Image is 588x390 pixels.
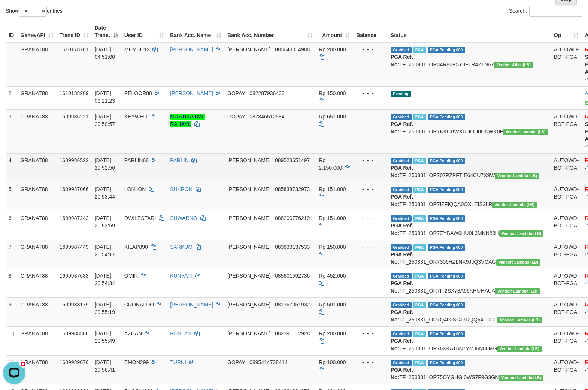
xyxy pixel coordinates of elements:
span: PGA Pending [428,47,465,53]
span: Pending [391,91,411,97]
span: [DATE] 04:51:00 [95,46,115,60]
div: - - - [356,330,385,337]
td: AUTOWD-BOT-PGA [551,109,582,153]
span: Copy 082391112928 to clipboard [275,330,310,336]
b: PGA Ref. No: [391,367,413,380]
span: Grabbed [391,360,412,366]
span: Copy 082287936403 to clipboard [249,90,284,96]
td: 11 [6,355,18,384]
div: - - - [356,272,385,279]
td: AUTOWD-BOT-PGA [551,42,582,87]
span: Marked by bgnabdullah [413,273,426,279]
span: Grabbed [391,187,412,193]
td: AUTOWD-BOT-PGA [551,240,582,269]
div: new message indicator [19,2,27,9]
span: PGA Pending [428,360,465,366]
div: - - - [356,185,385,193]
td: 6 [6,211,18,240]
span: Rp 150.000 [319,244,346,250]
b: PGA Ref. No: [391,165,413,178]
a: [PERSON_NAME] [170,302,213,308]
span: Rp 200.000 [319,330,346,336]
span: GOPAY [227,114,245,120]
span: Grabbed [391,158,412,164]
td: GRANAT88 [18,269,57,297]
td: GRANAT88 [18,297,57,326]
a: SARKUM [170,244,193,250]
a: RUSLAN [170,330,191,336]
div: - - - [356,157,385,164]
a: [PERSON_NAME] [170,90,213,96]
td: 3 [6,109,18,153]
span: [DATE] 20:54:34 [95,273,115,286]
span: KILAP890 [124,244,148,250]
div: - - - [356,301,385,308]
span: DWILESTARI [124,215,156,221]
span: Copy 089523651497 to clipboard [275,157,310,163]
span: Rp 200.000 [319,46,346,52]
span: PGA Pending [428,215,465,222]
span: Vendor URL: https://dashboard.q2checkout.com/secure [496,259,541,266]
td: AUTOWD-BOT-PGA [551,153,582,182]
th: Bank Acc. Name: activate to sort column ascending [167,21,224,42]
b: PGA Ref. No: [391,54,413,67]
span: 1609988506 [60,330,89,336]
b: PGA Ref. No: [391,223,413,236]
th: Trans ID: activate to sort column ascending [57,21,92,42]
span: [DATE] 20:53:44 [95,186,115,200]
span: [PERSON_NAME] [227,244,270,250]
td: GRANAT88 [18,240,57,269]
span: Copy 083833137533 to clipboard [275,244,310,250]
span: Marked by bgnabdullah [413,215,426,222]
div: - - - [356,46,385,53]
span: Copy 085643014988 to clipboard [275,46,310,52]
td: TF_250831_OR75QYGHGI0WS7F9G3GN [388,355,551,384]
span: 1609987243 [60,215,89,221]
span: GOPAY [227,90,245,96]
span: Vendor URL: https://dashboard.q2checkout.com/secure [492,202,537,208]
th: Game/API: activate to sort column ascending [18,21,57,42]
span: Copy 085838732973 to clipboard [275,186,310,192]
span: Vendor URL: https://dashboard.q2checkout.com/secure [495,288,540,294]
td: TF_250831_OR7Q402SCJ3DQQ64LOGF [388,297,551,326]
td: 8 [6,269,18,297]
span: 1610178781 [60,46,89,52]
span: 1609987066 [60,186,89,192]
span: [PERSON_NAME] [227,186,270,192]
span: Grabbed [391,215,412,222]
a: SUWARNO [170,215,197,221]
span: LONLON [124,186,146,192]
td: AUTOWD-BOT-PGA [551,355,582,384]
span: 1609987633 [60,273,89,279]
th: Status [388,21,551,42]
span: Grabbed [391,114,412,120]
span: Vendor URL: https://dashboard.q2checkout.com/secure [494,62,533,68]
span: Marked by bgnabdullah [413,187,426,193]
span: [DATE] 20:52:56 [95,157,115,171]
span: PGA Pending [428,244,465,251]
td: TF_250831_OR76XKAT6N7YMJ6N80MG [388,326,551,355]
span: [DATE] 20:50:57 [95,114,115,127]
div: - - - [356,214,385,222]
b: PGA Ref. No: [391,251,413,265]
b: PGA Ref. No: [391,121,413,134]
span: PGA Pending [428,331,465,337]
span: [PERSON_NAME] [227,215,270,221]
span: [DATE] 20:54:17 [95,244,115,257]
span: Grabbed [391,273,412,279]
td: 5 [6,182,18,211]
span: 1609987449 [60,244,89,250]
span: KEYWELL [124,114,149,120]
td: 7 [6,240,18,269]
span: [DATE] 06:21:23 [95,90,115,104]
span: [DATE] 20:55:19 [95,302,115,315]
span: Copy 081367051932 to clipboard [275,302,310,308]
span: [DATE] 20:55:49 [95,330,115,344]
div: - - - [356,113,385,120]
label: Show entries [6,6,63,17]
td: AUTOWD-BOT-PGA [551,326,582,355]
span: Grabbed [391,302,412,308]
th: ID [6,21,18,42]
td: GRANAT88 [18,355,57,384]
span: [PERSON_NAME] [227,330,270,336]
